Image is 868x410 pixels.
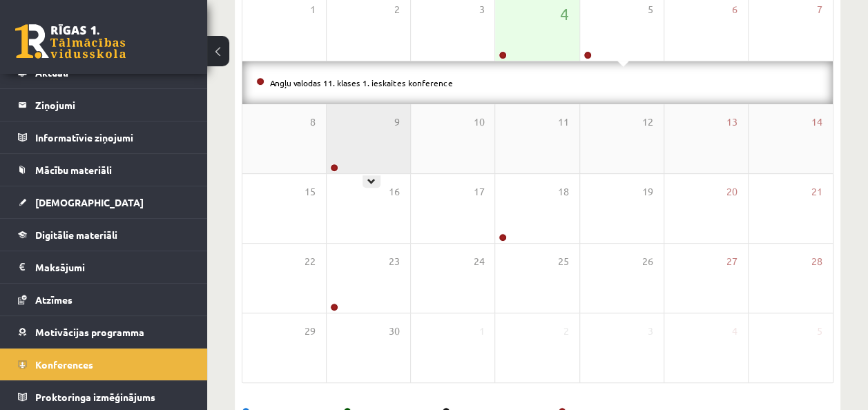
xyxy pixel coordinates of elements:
[732,324,737,339] span: 4
[18,251,190,283] a: Maksājumi
[473,184,484,199] span: 17
[811,115,822,130] span: 14
[811,184,822,199] span: 21
[35,391,155,403] span: Proktoringa izmēģinājums
[35,196,144,208] span: [DEMOGRAPHIC_DATA]
[479,2,484,17] span: 3
[558,184,569,199] span: 18
[18,121,190,153] a: Informatīvie ziņojumi
[35,326,144,338] span: Motivācijas programma
[310,2,316,17] span: 1
[310,115,316,130] span: 8
[558,254,569,269] span: 25
[35,358,93,371] span: Konferences
[35,228,117,241] span: Digitālie materiāli
[18,219,190,251] a: Digitālie materiāli
[732,2,737,17] span: 6
[726,184,737,199] span: 20
[35,293,73,306] span: Atzīmes
[563,324,569,339] span: 2
[726,115,737,130] span: 13
[389,184,400,199] span: 16
[270,77,453,88] a: Angļu valodas 11. klases 1. ieskaites konference
[817,324,822,339] span: 5
[305,324,316,339] span: 29
[726,254,737,269] span: 27
[305,254,316,269] span: 22
[18,316,190,348] a: Motivācijas programma
[473,115,484,130] span: 10
[811,254,822,269] span: 28
[35,89,190,121] legend: Ziņojumi
[560,2,569,26] span: 4
[473,254,484,269] span: 24
[35,251,190,283] legend: Maksājumi
[18,284,190,315] a: Atzīmes
[642,115,653,130] span: 12
[18,186,190,218] a: [DEMOGRAPHIC_DATA]
[479,324,484,339] span: 1
[389,324,400,339] span: 30
[394,2,400,17] span: 2
[642,184,653,199] span: 19
[18,89,190,121] a: Ziņojumi
[817,2,822,17] span: 7
[394,115,400,130] span: 9
[15,24,126,59] a: Rīgas 1. Tālmācības vidusskola
[35,121,190,153] legend: Informatīvie ziņojumi
[18,154,190,186] a: Mācību materiāli
[648,2,653,17] span: 5
[305,184,316,199] span: 15
[389,254,400,269] span: 23
[35,164,112,176] span: Mācību materiāli
[642,254,653,269] span: 26
[558,115,569,130] span: 11
[648,324,653,339] span: 3
[18,349,190,380] a: Konferences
